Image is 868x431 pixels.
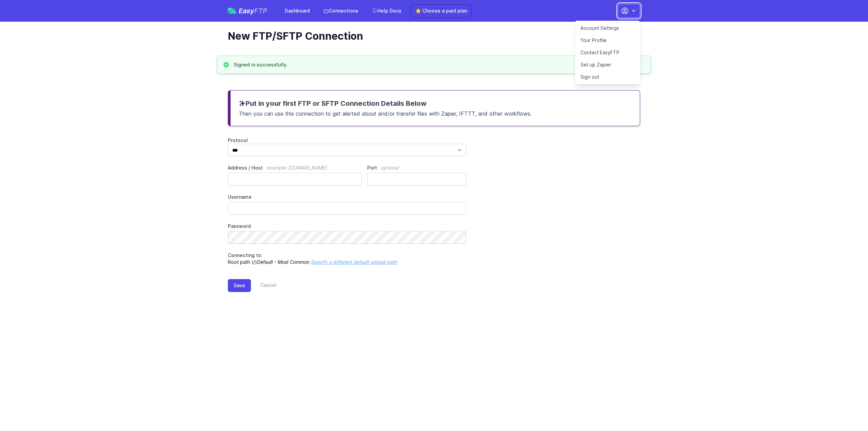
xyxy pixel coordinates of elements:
[367,164,466,171] label: Port
[228,8,236,14] img: easyftp_logo.png
[257,259,310,265] i: Default - Most Common
[228,30,635,42] h1: New FTP/SFTP Connection
[228,194,466,200] label: Username
[228,137,466,144] label: Protocol
[228,279,251,292] button: Save
[834,397,860,423] iframe: Drift Widget Chat Controller
[239,108,632,118] p: Then you can use this connection to get alerted about and/or transfer files with Zapier, IFTTT, a...
[228,223,466,230] label: Password
[575,34,640,46] a: Your Profile
[319,5,362,17] a: Connections
[228,252,262,258] span: Connecting to:
[234,61,288,68] h3: Signed in successfully.
[575,71,640,83] a: Sign out
[228,164,362,171] label: Address / Host
[228,252,466,266] p: Root path (/)
[368,5,406,17] a: Help Docs
[239,7,267,14] span: Easy
[575,22,640,34] a: Account Settings
[254,7,267,15] span: FTP
[239,99,632,108] h3: Put in your first FTP or SFTP Connection Details Below
[228,7,267,14] a: EasyFTP
[381,165,399,171] span: optional
[267,165,327,171] span: example: [DOMAIN_NAME]
[575,59,640,71] a: Set up Zapier
[411,4,472,17] a: ⭐ Choose a paid plan
[575,46,640,59] a: Contact EasyFTP
[251,279,276,292] a: Cancel
[311,259,397,265] a: Specify a different default upload path
[281,5,314,17] a: Dashboard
